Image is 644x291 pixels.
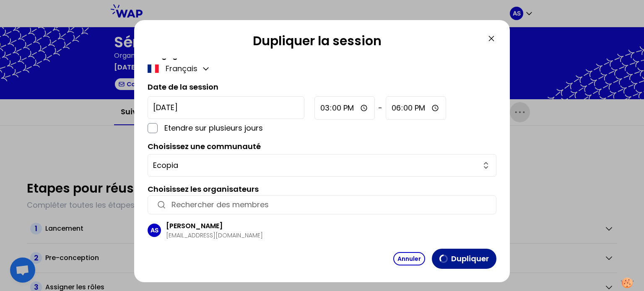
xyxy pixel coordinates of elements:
label: Choisissez une communauté [148,141,261,152]
label: Choisissez les organisateurs [148,184,259,194]
p: [EMAIL_ADDRESS][DOMAIN_NAME] [166,231,488,239]
button: Annuler [393,252,425,265]
h2: Dupliquer la session [148,33,486,52]
p: Français [166,63,197,75]
p: Etendre sur plusieurs jours [164,122,304,134]
label: Date de la session [148,82,218,92]
p: AS [151,226,158,234]
input: YYYY-M-D [148,96,304,119]
input: Rechercher des membres [171,199,488,211]
h3: [PERSON_NAME] [166,221,488,231]
button: Dupliquer [432,249,496,269]
span: - [378,102,382,114]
